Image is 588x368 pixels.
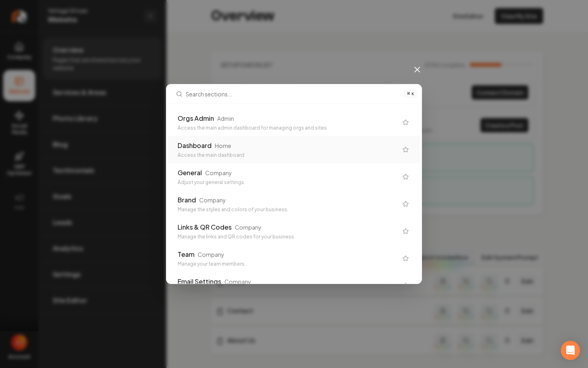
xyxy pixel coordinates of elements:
[235,223,262,231] div: Company
[186,84,400,104] input: Search sections...
[199,196,226,204] div: Company
[178,250,194,259] div: Team
[178,222,232,232] div: Links & QR Codes
[178,152,398,158] div: Access the main dashboard
[178,125,398,131] div: Access the main admin dashboard for managing orgs and sites
[217,114,234,122] div: Admin
[166,104,422,284] div: Search sections...
[178,168,202,178] div: General
[178,179,398,186] div: Adjust your general settings.
[178,195,196,205] div: Brand
[178,141,212,150] div: Dashboard
[178,114,214,123] div: Orgs Admin
[178,261,398,267] div: Manage your team members.
[224,278,251,286] div: Company
[178,277,221,286] div: Email Settings
[561,341,580,360] div: Open Intercom Messenger
[205,169,232,177] div: Company
[178,206,398,213] div: Manage the styles and colors of your business.
[215,142,231,150] div: Home
[198,250,224,258] div: Company
[178,234,398,240] div: Manage the links and QR codes for your business.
